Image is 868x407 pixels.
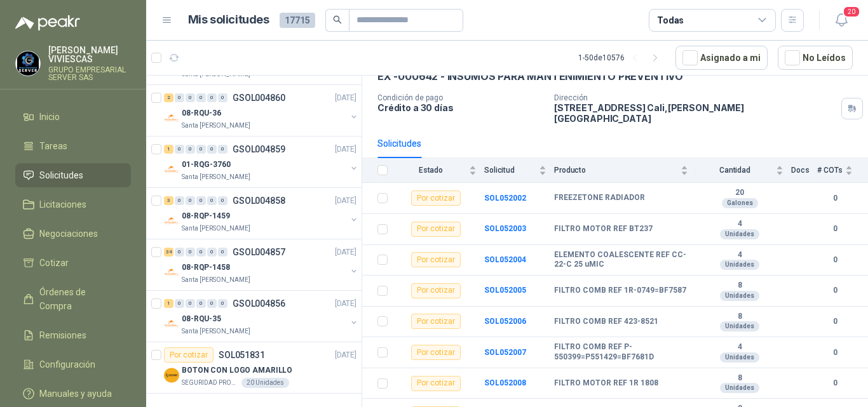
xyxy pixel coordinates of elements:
[241,378,289,388] div: 20 Unidades
[817,223,853,235] b: 0
[164,90,359,131] a: 2 0 0 0 0 0 GSOL004860[DATE] Company Logo08-RQU-36Santa [PERSON_NAME]
[182,326,250,337] p: Santa [PERSON_NAME]
[207,299,217,308] div: 0
[146,342,362,394] a: Por cotizarSOL051831[DATE] Company LogoBOTON CON LOGO AMARILLOSEGURIDAD PROVISER LTDA20 Unidades
[164,142,359,182] a: 1 0 0 0 0 0 GSOL004859[DATE] Company Logo01-RQG-3760Santa [PERSON_NAME]
[696,250,783,260] b: 4
[411,314,461,329] div: Por cotizar
[484,317,526,326] a: SOL052006
[554,224,653,234] b: FILTRO MOTOR REF BT237
[696,166,773,175] span: Cantidad
[164,316,179,331] img: Company Logo
[164,196,173,205] div: 3
[233,196,285,205] p: GSOL004858
[484,158,554,183] th: Solicitud
[377,70,683,83] p: EX -000642 - INSUMOS PARA MANTENIMIENTO PREVENTIVO
[188,11,269,29] h1: Mis solicitudes
[164,213,179,229] img: Company Logo
[720,321,759,331] div: Unidades
[182,210,230,222] p: 08-RQP-1459
[186,248,195,257] div: 0
[377,137,421,150] div: Solicitudes
[39,227,98,241] span: Negociaciones
[233,299,285,308] p: GSOL004856
[186,196,195,205] div: 0
[182,275,250,285] p: Santa [PERSON_NAME]
[484,255,526,264] b: SOL052004
[554,250,688,270] b: ELEMENTO COALESCENTE REF CC-22-C 25 uMIC
[484,224,526,233] a: SOL052003
[554,378,658,389] b: FILTRO MOTOR REF 1R 1808
[15,134,131,158] a: Tareas
[15,323,131,347] a: Remisiones
[164,265,179,280] img: Company Logo
[196,145,206,154] div: 0
[335,143,356,156] p: [DATE]
[335,298,356,310] p: [DATE]
[696,188,783,198] b: 20
[186,145,195,154] div: 0
[218,248,227,257] div: 0
[164,347,214,363] div: Por cotizar
[182,224,250,234] p: Santa [PERSON_NAME]
[39,387,112,401] span: Manuales y ayuda
[377,102,544,113] p: Crédito a 30 días
[182,262,230,274] p: 08-RQP-1458
[15,15,80,30] img: Logo peakr
[15,105,131,129] a: Inicio
[791,158,817,183] th: Docs
[39,139,67,153] span: Tareas
[411,283,461,298] div: Por cotizar
[484,348,526,357] a: SOL052007
[164,93,173,102] div: 2
[411,222,461,237] div: Por cotizar
[484,286,526,295] a: SOL052005
[164,296,359,337] a: 1 0 0 0 0 0 GSOL004856[DATE] Company Logo08-RQU-35Santa [PERSON_NAME]
[39,256,69,270] span: Cotizar
[207,93,217,102] div: 0
[218,196,227,205] div: 0
[15,251,131,275] a: Cotizar
[233,248,285,257] p: GSOL004857
[333,15,342,24] span: search
[164,193,359,234] a: 3 0 0 0 0 0 GSOL004858[DATE] Company Logo08-RQP-1459Santa [PERSON_NAME]
[554,93,836,102] p: Dirección
[182,159,231,171] p: 01-RQG-3760
[817,192,853,204] b: 0
[196,196,206,205] div: 0
[722,198,758,208] div: Galones
[175,93,184,102] div: 0
[395,158,484,183] th: Estado
[696,219,783,229] b: 4
[817,377,853,389] b: 0
[484,194,526,203] b: SOL052002
[411,190,461,206] div: Por cotizar
[207,145,217,154] div: 0
[720,260,759,270] div: Unidades
[175,196,184,205] div: 0
[817,347,853,359] b: 0
[207,248,217,257] div: 0
[15,280,131,318] a: Órdenes de Compra
[16,51,40,76] img: Company Logo
[175,248,184,257] div: 0
[554,342,688,362] b: FILTRO COMB REF P-550399=P551429=BF7681D
[335,92,356,104] p: [DATE]
[554,102,836,124] p: [STREET_ADDRESS] Cali , [PERSON_NAME][GEOGRAPHIC_DATA]
[186,93,195,102] div: 0
[411,376,461,391] div: Por cotizar
[186,299,195,308] div: 0
[164,145,173,154] div: 1
[720,291,759,301] div: Unidades
[484,378,526,387] b: SOL052008
[411,252,461,267] div: Por cotizar
[15,382,131,406] a: Manuales y ayuda
[696,342,783,352] b: 4
[817,284,853,297] b: 0
[411,345,461,360] div: Por cotizar
[696,312,783,322] b: 8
